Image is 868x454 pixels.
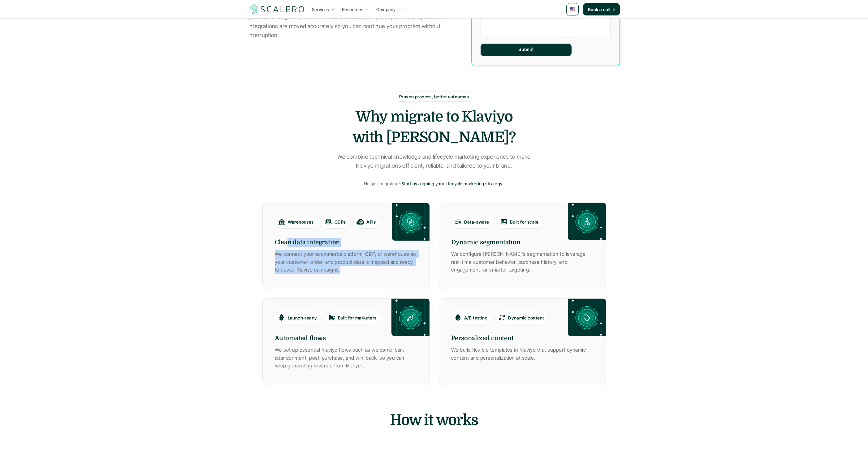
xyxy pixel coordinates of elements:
p: We connect your ecommerce platform, CDP, or warehouse so your customer, order, and product data i... [275,250,417,274]
p: Company [376,6,396,13]
button: Submit [481,44,572,56]
h6: Clean data integration [275,238,417,247]
p: Launch-ready [288,315,317,321]
p: Start by aligning your lifecycle marketing strategy. [401,180,503,187]
p: We configure [PERSON_NAME]’s segmentation to leverage real-time customer behavior, purchase histo... [451,250,594,274]
p: Data-aware [464,219,489,225]
p: Book a call [588,6,611,13]
p: Resources [342,6,364,13]
img: Scalero company logo [248,3,305,15]
p: Built for marketers [338,315,377,321]
p: We manage the full process of migrating your marketing program into [GEOGRAPHIC_DATA]. Our team e... [248,4,450,40]
p: Submit [518,47,534,52]
p: Built for scale [510,219,538,225]
h2: How it works [341,410,527,430]
p: CDPs [335,219,346,225]
p: Warehouses [288,219,314,225]
p: We combine technical knowledge and lifecycle marketing experience to make Klaviyo migrations effi... [334,152,535,170]
a: Start by aligning your lifecycle marketing strategy. [401,180,505,187]
p: Services [312,6,329,13]
p: A/B testing [464,315,488,321]
h6: Automated flows [275,334,417,343]
p: We build flexible templates in Klaviyo that support dynamic content and personalization at scale. [451,346,594,362]
p: Proven process, better outcomes [399,93,469,100]
h6: Personalized content [451,334,594,343]
p: APIs [366,219,376,225]
h2: Why migrate to Klaviyo with [PERSON_NAME]? [341,106,527,148]
h6: Dynamic segmentation [451,238,594,247]
p: Not just migrating? [364,180,400,187]
a: Book a call [583,3,620,15]
p: We set up essential Klaviyo flows such as welcome, cart abandonment, post-purchase, and win-back,... [275,346,417,370]
p: Dynamic content [508,315,544,321]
